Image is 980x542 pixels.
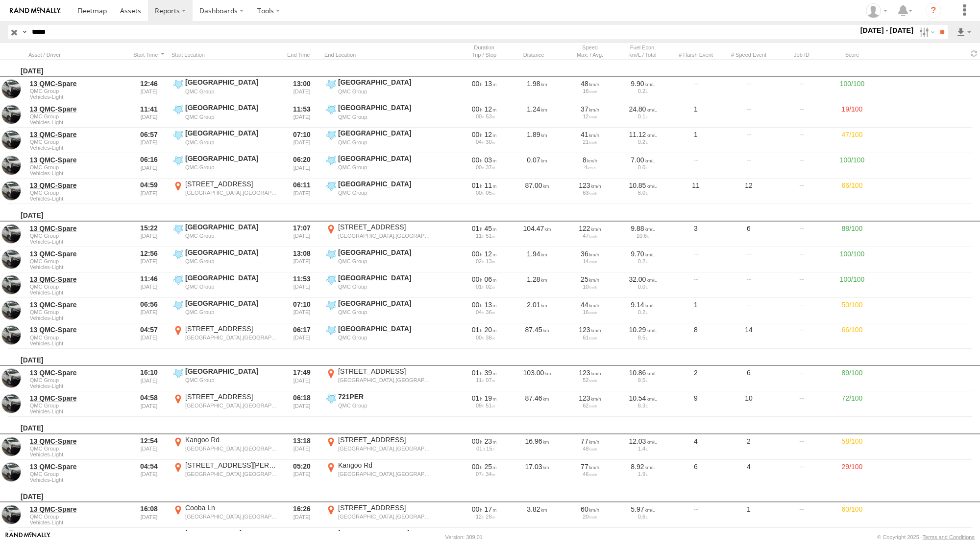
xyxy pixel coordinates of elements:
[486,335,495,340] span: 38
[30,275,125,284] a: 13 QMC-Spare
[185,129,278,137] div: [GEOGRAPHIC_DATA]
[185,223,278,231] div: [GEOGRAPHIC_DATA]
[620,88,666,94] div: 0.2
[171,324,279,348] label: Click to View Event Location
[485,181,497,189] span: 11
[461,368,507,377] div: [5969s] 29/09/2025 16:10 - 29/09/2025 17:49
[324,324,432,348] label: Click to View Event Location
[283,51,320,58] div: Click to Sort
[620,258,666,264] div: 0.2
[185,248,278,257] div: [GEOGRAPHIC_DATA]
[324,129,432,152] label: Click to View Event Location
[338,223,431,231] div: [STREET_ADDRESS]
[185,299,278,308] div: [GEOGRAPHIC_DATA]
[513,180,562,203] div: 87.00
[620,156,666,164] div: 7.00
[671,103,720,127] div: 1
[472,105,483,113] span: 00
[324,461,432,484] label: Click to View Event Location
[513,299,562,322] div: 2.01
[513,248,562,271] div: 1.94
[620,368,666,377] div: 10.86
[171,299,279,322] label: Click to View Event Location
[476,233,484,239] span: 11
[830,273,874,297] div: 100/100
[338,309,431,316] div: QMC Group
[130,223,168,246] div: 15:22 [DATE]
[485,301,497,309] span: 13
[862,3,891,18] div: Lyndon Toh
[338,334,431,341] div: QMC Group
[324,299,432,322] label: Click to View Event Location
[461,130,507,139] div: [750s] 01/10/2025 06:57 - 01/10/2025 07:10
[10,7,61,14] img: rand-logo.svg
[472,80,483,88] span: 00
[830,324,874,348] div: 66/100
[476,258,484,264] span: 02
[485,250,497,258] span: 12
[130,392,168,416] div: 04:58 [DATE]
[30,94,125,100] span: Filter Results to this Group
[130,78,168,101] div: 12:46 [DATE]
[513,78,562,101] div: 1.98
[830,223,874,246] div: 88/100
[620,113,666,119] div: 0.1
[486,284,495,290] span: 02
[486,377,495,383] span: 07
[1,105,21,124] a: View Asset in Asset Management
[283,299,320,322] div: 07:10 [DATE]
[30,325,125,334] a: 13 QMC-Spare
[486,113,495,119] span: 53
[30,239,125,245] span: Filter Results to this Group
[130,103,168,127] div: 11:41 [DATE]
[30,113,125,119] span: QMC Group
[513,51,562,58] div: Click to Sort
[472,275,483,283] span: 00
[185,88,278,95] div: QMC Group
[338,324,431,333] div: [GEOGRAPHIC_DATA]
[185,139,278,146] div: QMC Group
[1,224,21,244] a: View Asset in Asset Management
[620,309,666,315] div: 0.2
[567,368,613,377] div: 123
[671,223,720,246] div: 3
[567,335,613,340] div: 61
[567,190,613,196] div: 63
[338,103,431,112] div: [GEOGRAPHIC_DATA]
[171,129,279,152] label: Click to View Event Location
[567,156,613,164] div: 8
[472,156,483,164] span: 00
[130,129,168,152] div: 06:57 [DATE]
[915,25,936,39] label: Search Filter Options
[130,273,168,297] div: 11:46 [DATE]
[30,368,125,377] a: 13 QMC-Spare
[30,462,125,471] a: 13 QMC-Spare
[171,103,279,127] label: Click to View Event Location
[130,324,168,348] div: 04:57 [DATE]
[620,275,666,284] div: 32.00
[830,129,874,152] div: 47/100
[472,225,483,232] span: 01
[1,181,21,201] a: View Asset in Asset Management
[1,249,21,269] a: View Asset in Asset Management
[724,324,773,348] div: 14
[567,224,613,233] div: 122
[30,233,125,239] span: QMC Group
[461,224,507,233] div: [6305s] 30/09/2025 15:22 - 30/09/2025 17:07
[185,103,278,112] div: [GEOGRAPHIC_DATA]
[185,180,278,188] div: [STREET_ADDRESS]
[130,154,168,178] div: 06:16 [DATE]
[671,129,720,152] div: 1
[472,301,483,309] span: 00
[283,248,320,271] div: 13:08 [DATE]
[283,273,320,297] div: 11:53 [DATE]
[30,300,125,309] a: 13 QMC-Spare
[171,435,279,459] label: Click to View Event Location
[486,139,495,145] span: 30
[324,273,432,297] label: Click to View Event Location
[476,113,484,119] span: 00
[30,139,125,145] span: QMC Group
[1,505,21,524] a: View Asset in Asset Management
[472,181,483,189] span: 01
[30,340,125,346] span: Filter Results to this Group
